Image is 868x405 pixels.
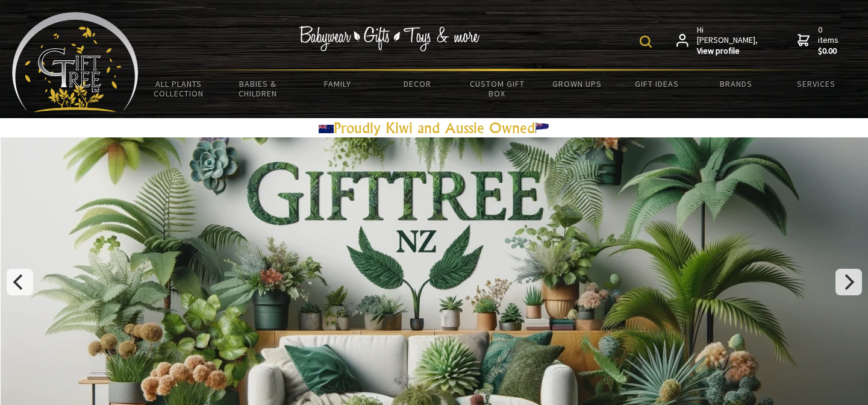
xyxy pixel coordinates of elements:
[218,71,298,106] a: Babies & Children
[12,12,139,112] img: Babyware - Gifts - Toys and more...
[457,71,537,106] a: Custom Gift Box
[776,71,856,96] a: Services
[818,24,841,57] span: 0 items
[676,25,759,57] a: Hi [PERSON_NAME],View profile
[378,71,457,96] a: Decor
[7,269,33,295] button: Previous
[696,71,776,96] a: Brands
[818,46,841,57] strong: $0.00
[640,36,652,48] img: product search
[139,71,218,106] a: All Plants Collection
[798,25,841,57] a: 0 items$0.00
[697,25,759,57] span: Hi [PERSON_NAME],
[697,46,759,57] strong: View profile
[319,119,550,137] a: Proudly Kiwi and Aussie Owned
[299,26,479,51] img: Babywear - Gifts - Toys & more
[298,71,378,96] a: Family
[537,71,617,96] a: Grown Ups
[835,269,862,295] button: Next
[617,71,696,96] a: Gift Ideas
